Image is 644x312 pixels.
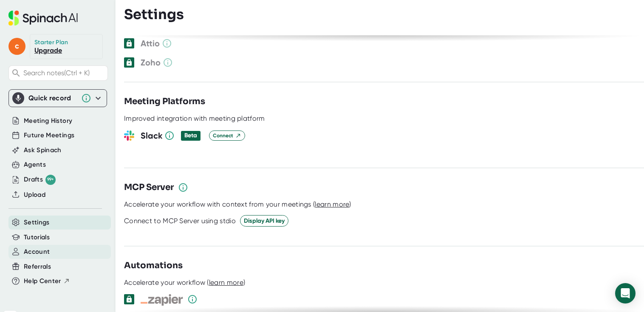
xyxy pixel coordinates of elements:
button: Connect [209,130,245,141]
span: learn more [209,278,243,286]
span: learn more [315,200,349,208]
div: Drafts [24,175,56,185]
button: Agents [24,160,46,170]
a: Upgrade [34,46,62,54]
div: Improved integration with meeting platform [124,114,265,123]
button: Upload [24,190,45,200]
span: Search notes (Ctrl + K) [23,69,105,77]
h3: Automations [124,259,183,272]
div: Beta [184,132,197,139]
div: 99+ [45,175,56,185]
div: Starter Plan [34,39,68,46]
button: Account [24,247,50,257]
span: c [8,38,25,55]
span: Help Center [24,276,61,286]
h3: Settings [124,6,184,23]
h3: Zoho [141,56,215,69]
button: Ask Spinach [24,145,62,155]
div: Quick record [28,94,77,102]
span: Display API key [244,216,285,225]
button: Future Meetings [24,130,74,140]
h3: Attio [141,37,215,50]
h3: Meeting Platforms [124,95,205,108]
h3: MCP Server [124,181,174,194]
div: Accelerate your workflow with context from your meetings ( ) [124,200,351,209]
div: Quick record [12,90,103,107]
button: Referrals [24,262,51,272]
button: Help Center [24,276,70,286]
div: Accelerate your workflow ( ) [124,278,245,287]
button: Tutorials [24,233,50,242]
div: Open Intercom Messenger [615,283,636,303]
button: Drafts 99+ [24,175,56,185]
h3: Slack [141,129,203,142]
div: Connect to MCP Server using stdio [124,217,236,225]
button: Meeting History [24,116,72,126]
button: Settings [24,218,50,227]
span: Connect [213,132,241,139]
button: Display API key [240,215,288,227]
